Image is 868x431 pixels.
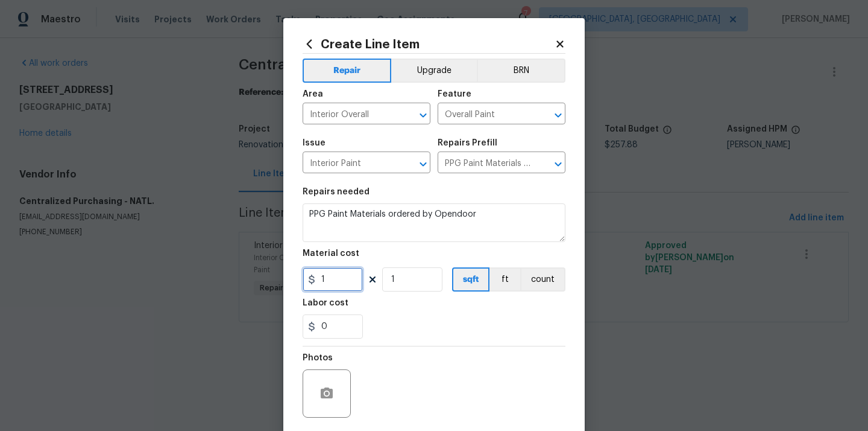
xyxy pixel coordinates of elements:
h5: Issue [303,139,325,147]
button: Open [550,156,567,173]
button: ft [489,267,520,292]
h5: Area [303,90,323,98]
button: BRN [477,59,565,83]
h2: Create Line Item [303,37,555,51]
button: sqft [452,267,489,292]
textarea: PPG Paint Materials ordered by Opendoor [303,203,565,242]
button: Upgrade [391,59,477,83]
button: count [520,267,565,292]
h5: Photos [303,354,333,362]
button: Open [550,107,567,124]
h5: Feature [438,90,471,98]
button: Open [415,156,432,173]
button: Repair [303,59,391,83]
h5: Repairs needed [303,188,370,196]
h5: Labor cost [303,299,348,307]
h5: Material cost [303,249,359,258]
button: Open [415,107,432,124]
h5: Repairs Prefill [438,139,497,147]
